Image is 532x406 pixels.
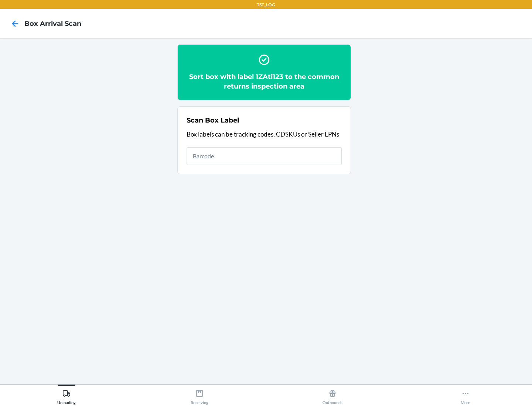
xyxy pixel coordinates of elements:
button: Receiving [133,385,266,405]
p: TST_LOG [257,1,275,8]
h4: Box Arrival Scan [24,19,81,28]
div: More [461,386,470,405]
p: Box labels can be tracking codes, CDSKUs or Seller LPNs [187,130,342,139]
div: Outbounds [323,386,342,405]
button: More [399,385,532,405]
input: Barcode [187,147,342,165]
div: Receiving [191,386,208,405]
div: Unloading [57,386,76,405]
h2: Scan Box Label [187,116,239,125]
button: Outbounds [266,385,399,405]
h2: Sort box with label 1ZAti123 to the common returns inspection area [187,72,342,91]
